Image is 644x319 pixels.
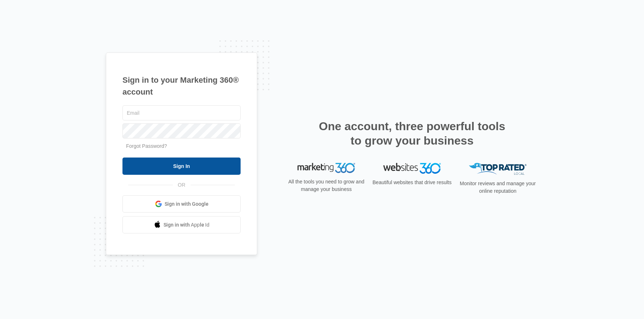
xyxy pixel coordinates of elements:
span: Sign in with Google [165,200,209,208]
h2: One account, three powerful tools to grow your business [317,119,507,148]
p: Monitor reviews and manage your online reputation [457,180,538,195]
p: All the tools you need to grow and manage your business [286,178,367,193]
h1: Sign in to your Marketing 360® account [122,74,241,98]
input: Sign In [122,158,241,175]
img: Marketing 360 [298,163,355,173]
p: Beautiful websites that drive results [372,179,452,186]
a: Sign in with Apple Id [122,216,241,233]
a: Forgot Password? [126,143,167,149]
span: OR [173,181,191,189]
img: Websites 360 [383,163,441,173]
a: Sign in with Google [122,195,241,213]
img: Top Rated Local [469,163,527,175]
input: Email [122,105,241,120]
span: Sign in with Apple Id [164,221,210,229]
